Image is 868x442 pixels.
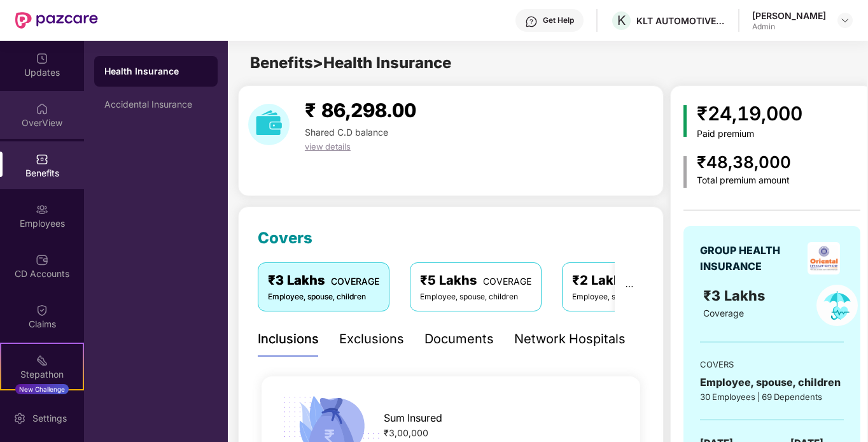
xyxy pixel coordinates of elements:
div: Employee, spouse, children [700,374,844,390]
img: svg+xml;base64,PHN2ZyBpZD0iSG9tZSIgeG1sbnM9Imh0dHA6Ly93d3cudzMub3JnLzIwMDAvc3ZnIiB3aWR0aD0iMjAiIG... [36,103,48,115]
div: Total premium amount [697,175,791,186]
div: Employee, spouse, children [572,291,683,303]
img: icon [683,105,687,137]
div: ₹3,00,000 [384,426,623,440]
img: svg+xml;base64,PHN2ZyBpZD0iSGVscC0zMngzMiIgeG1sbnM9Imh0dHA6Ly93d3cudzMub3JnLzIwMDAvc3ZnIiB3aWR0aD... [525,15,538,28]
div: ₹24,19,000 [697,99,802,129]
div: 30 Employees | 69 Dependents [700,390,844,403]
div: KLT AUTOMOTIVE AND TUBULAR PRODUCTS LTD [636,15,725,27]
span: view details [305,141,351,152]
span: Sum Insured [384,410,442,426]
div: Employee, spouse, children [268,291,379,303]
div: Settings [29,412,71,425]
div: COVERS [700,358,844,371]
div: Paid premium [697,129,802,139]
span: COVERAGE [483,276,531,287]
img: insurerLogo [808,242,840,274]
img: svg+xml;base64,PHN2ZyBpZD0iU2V0dGluZy0yMHgyMCIgeG1sbnM9Imh0dHA6Ly93d3cudzMub3JnLzIwMDAvc3ZnIiB3aW... [13,412,26,425]
img: icon [683,156,687,188]
img: svg+xml;base64,PHN2ZyBpZD0iVXBkYXRlZCIgeG1sbnM9Imh0dHA6Ly93d3cudzMub3JnLzIwMDAvc3ZnIiB3aWR0aD0iMj... [36,52,48,65]
div: GROUP HEALTH INSURANCE [700,243,803,274]
img: svg+xml;base64,PHN2ZyBpZD0iQmVuZWZpdHMiIHhtbG5zPSJodHRwOi8vd3d3LnczLm9yZy8yMDAwL3N2ZyIgd2lkdGg9Ij... [36,153,48,166]
div: ₹48,38,000 [697,150,791,176]
div: Exclusions [339,329,404,349]
img: svg+xml;base64,PHN2ZyB4bWxucz0iaHR0cDovL3d3dy53My5vcmcvMjAwMC9zdmciIHdpZHRoPSIyMSIgaGVpZ2h0PSIyMC... [36,354,48,367]
span: Benefits > Health Insurance [250,53,451,72]
div: Stepathon [1,368,83,381]
span: Shared C.D balance [305,127,388,138]
div: ₹5 Lakhs [420,271,531,290]
div: Health Insurance [104,65,207,78]
span: ₹ 86,298.00 [305,99,416,122]
img: svg+xml;base64,PHN2ZyBpZD0iQ0RfQWNjb3VudHMiIGRhdGEtbmFtZT0iQ0QgQWNjb3VudHMiIHhtbG5zPSJodHRwOi8vd3... [36,253,48,266]
div: Get Help [543,15,574,25]
img: policyIcon [816,285,858,326]
div: Accidental Insurance [104,99,207,110]
img: svg+xml;base64,PHN2ZyBpZD0iRW1wbG95ZWVzIiB4bWxucz0iaHR0cDovL3d3dy53My5vcmcvMjAwMC9zdmciIHdpZHRoPS... [36,203,48,216]
div: [PERSON_NAME] [752,10,826,22]
span: K [617,13,626,28]
div: New Challenge [15,384,69,394]
div: Inclusions [258,329,319,349]
span: Coverage [703,308,744,318]
img: svg+xml;base64,PHN2ZyBpZD0iQ2xhaW0iIHhtbG5zPSJodHRwOi8vd3d3LnczLm9yZy8yMDAwL3N2ZyIgd2lkdGg9IjIwIi... [36,304,48,317]
button: ellipsis [615,262,644,311]
div: Employee, spouse, children [420,291,531,303]
span: COVERAGE [331,276,379,287]
div: ₹2 Lakhs [572,271,683,290]
div: ₹3 Lakhs [268,271,379,290]
div: Documents [424,329,494,349]
img: download [248,104,290,145]
div: Admin [752,22,826,32]
img: svg+xml;base64,PHN2ZyBpZD0iRHJvcGRvd24tMzJ4MzIiIHhtbG5zPSJodHRwOi8vd3d3LnczLm9yZy8yMDAwL3N2ZyIgd2... [840,15,850,25]
span: Covers [258,229,312,247]
span: ₹3 Lakhs [703,287,769,304]
div: Network Hospitals [514,329,626,349]
img: New Pazcare Logo [15,12,98,29]
span: ellipsis [625,282,634,291]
